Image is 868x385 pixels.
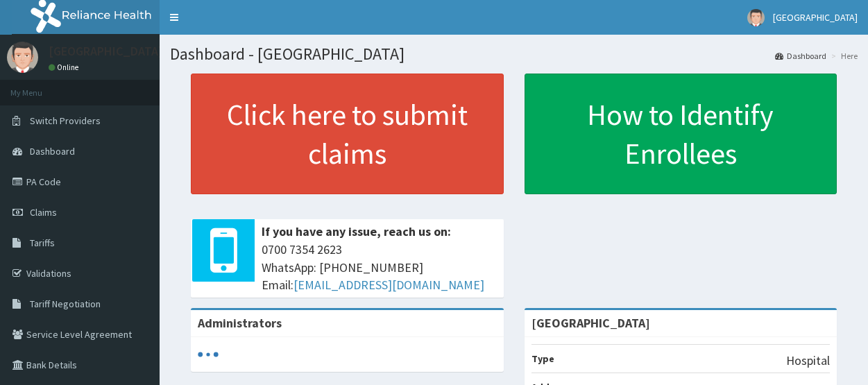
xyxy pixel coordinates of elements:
img: User Image [7,42,38,73]
span: Tariffs [30,237,55,249]
a: How to Identify Enrollees [525,74,837,194]
span: Dashboard [30,145,75,157]
p: Hospital [786,352,830,370]
img: User Image [747,9,765,26]
span: [GEOGRAPHIC_DATA] [773,11,858,24]
a: Click here to submit claims [191,74,504,194]
a: Dashboard [775,50,826,62]
b: Type [531,352,554,365]
p: [GEOGRAPHIC_DATA] [49,45,163,58]
span: Switch Providers [30,114,101,127]
a: Online [49,62,82,72]
b: Administrators [198,315,282,331]
span: 0700 7354 2623 WhatsApp: [PHONE_NUMBER] Email: [262,241,497,294]
span: Tariff Negotiation [30,298,101,310]
svg: audio-loading [198,344,219,365]
strong: [GEOGRAPHIC_DATA] [531,315,650,331]
h1: Dashboard - [GEOGRAPHIC_DATA] [170,45,858,63]
li: Here [828,50,858,62]
a: [EMAIL_ADDRESS][DOMAIN_NAME] [293,277,484,293]
span: Claims [30,206,57,219]
b: If you have any issue, reach us on: [262,223,451,239]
